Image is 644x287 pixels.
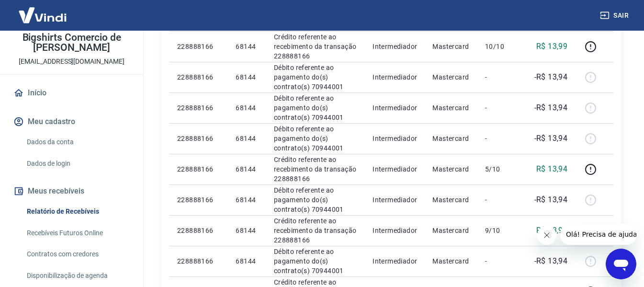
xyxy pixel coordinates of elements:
[373,42,417,51] p: Intermediador
[23,223,132,243] a: Recebíveis Futuros Online
[177,226,220,235] p: 228888166
[373,164,417,174] p: Intermediador
[177,42,220,51] p: 228888166
[432,164,470,174] p: Mastercard
[11,82,132,103] a: Início
[11,0,74,30] img: Vindi
[432,256,470,266] p: Mastercard
[485,42,513,51] p: 10/10
[236,256,258,266] p: 68144
[534,133,568,144] p: -R$ 13,94
[606,249,636,279] iframe: Botão para abrir a janela de mensagens
[373,134,417,143] p: Intermediador
[236,72,258,82] p: 68144
[536,41,567,52] p: R$ 13,99
[23,202,132,221] a: Relatório de Recebíveis
[485,72,513,82] p: -
[534,194,568,206] p: -R$ 13,94
[11,181,132,202] button: Meus recebíveis
[274,63,357,92] p: Débito referente ao pagamento do(s) contrato(s) 70944001
[274,185,357,214] p: Débito referente ao pagamento do(s) contrato(s) 70944001
[23,154,132,173] a: Dados de login
[537,226,556,245] iframe: Fechar mensagem
[23,132,132,152] a: Dados da conta
[373,72,417,82] p: Intermediador
[373,256,417,266] p: Intermediador
[236,134,258,143] p: 68144
[177,164,220,174] p: 228888166
[534,102,568,114] p: -R$ 13,94
[485,226,513,235] p: 9/10
[560,224,636,245] iframe: Mensagem da empresa
[485,256,513,266] p: -
[177,72,220,82] p: 228888166
[274,216,357,245] p: Crédito referente ao recebimento da transação 228888166
[373,195,417,205] p: Intermediador
[373,103,417,113] p: Intermediador
[236,195,258,205] p: 68144
[236,226,258,235] p: 68144
[432,42,470,51] p: Mastercard
[485,103,513,113] p: -
[373,226,417,235] p: Intermediador
[274,124,357,153] p: Débito referente ao pagamento do(s) contrato(s) 70944001
[274,93,357,122] p: Débito referente ao pagamento do(s) contrato(s) 70944001
[6,7,80,14] span: Olá! Precisa de ajuda?
[274,32,357,61] p: Crédito referente ao recebimento da transação 228888166
[485,195,513,205] p: -
[177,195,220,205] p: 228888166
[23,266,132,286] a: Disponibilização de agenda
[534,255,568,267] p: -R$ 13,94
[432,103,470,113] p: Mastercard
[432,72,470,82] p: Mastercard
[485,134,513,143] p: -
[485,164,513,174] p: 5/10
[177,256,220,266] p: 228888166
[536,163,567,175] p: R$ 13,94
[19,57,124,67] p: [EMAIL_ADDRESS][DOMAIN_NAME]
[274,155,357,184] p: Crédito referente ao recebimento da transação 228888166
[8,33,136,53] p: Bigshirts Comercio de [PERSON_NAME]
[177,134,220,143] p: 228888166
[598,7,633,24] button: Sair
[11,111,132,132] button: Meu cadastro
[274,247,357,276] p: Débito referente ao pagamento do(s) contrato(s) 70944001
[432,134,470,143] p: Mastercard
[536,225,567,236] p: R$ 13,94
[534,71,568,83] p: -R$ 13,94
[236,103,258,113] p: 68144
[236,164,258,174] p: 68144
[177,103,220,113] p: 228888166
[23,244,132,264] a: Contratos com credores
[432,226,470,235] p: Mastercard
[432,195,470,205] p: Mastercard
[236,42,258,51] p: 68144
